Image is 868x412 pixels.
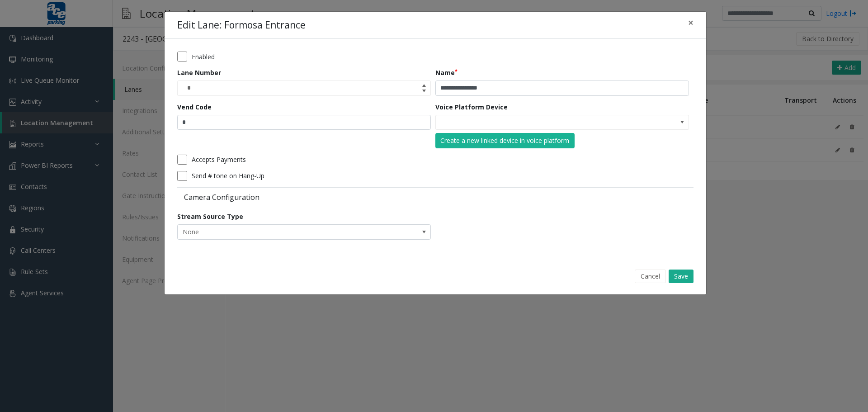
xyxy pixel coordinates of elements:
label: Name [435,68,458,77]
label: Vend Code [177,102,212,112]
button: Close [682,12,700,34]
input: NO DATA FOUND [436,115,638,130]
button: Save [669,270,693,283]
label: Voice Platform Device [435,102,508,112]
span: Increase value [418,81,430,88]
label: Accepts Payments [192,155,246,164]
label: Send # tone on Hang-Up [192,171,264,180]
label: Camera Configuration [177,192,433,202]
label: Stream Source Type [177,212,243,221]
button: Create a new linked device in voice platform [435,133,575,148]
button: Cancel [635,270,666,283]
span: None [178,225,380,239]
span: × [688,16,693,29]
h4: Edit Lane: Formosa Entrance [177,18,306,33]
label: Lane Number [177,68,221,77]
div: Create a new linked device in voice platform [440,136,569,145]
label: Enabled [192,52,215,62]
span: Decrease value [418,88,430,95]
